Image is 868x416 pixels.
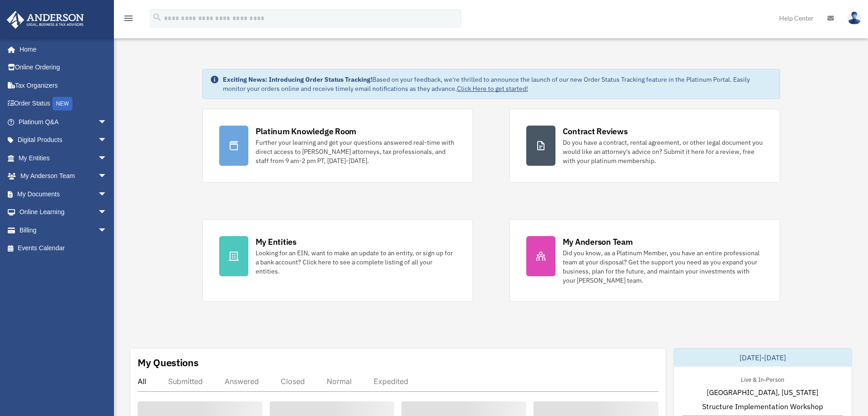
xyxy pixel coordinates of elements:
a: Platinum Q&Aarrow_drop_down [6,113,121,131]
img: Anderson Advisors Platinum Portal [4,11,87,29]
div: Closed [281,377,305,386]
span: arrow_drop_down [98,203,116,222]
a: My Entities Looking for an EIN, want to make an update to an entity, or sign up for a bank accoun... [202,219,473,302]
img: User Pic [847,11,861,25]
a: Order StatusNEW [6,95,121,113]
i: search [152,12,162,22]
span: arrow_drop_down [98,167,116,186]
i: menu [123,13,134,24]
div: All [138,377,146,386]
a: Platinum Knowledge Room Further your learning and get your questions answered real-time with dire... [202,109,473,183]
strong: Exciting News: Introducing Order Status Tracking! [223,75,372,84]
a: Events Calendar [6,239,121,258]
div: NEW [52,97,72,111]
div: Submitted [168,377,203,386]
div: Further your learning and get your questions answered real-time with direct access to [PERSON_NAM... [256,138,456,165]
div: Contract Reviews [563,126,628,137]
span: [GEOGRAPHIC_DATA], [US_STATE] [707,387,818,398]
div: Normal [327,377,352,386]
span: arrow_drop_down [98,221,116,240]
span: arrow_drop_down [98,185,116,204]
a: My Anderson Team Did you know, as a Platinum Member, you have an entire professional team at your... [509,219,780,302]
a: My Entitiesarrow_drop_down [6,149,121,167]
a: Tax Organizers [6,76,121,95]
div: Expedited [374,377,408,386]
div: Looking for an EIN, want to make an update to an entity, or sign up for a bank account? Click her... [256,248,456,276]
a: Home [6,40,116,58]
div: Based on your feedback, we're thrilled to announce the launch of our new Order Status Tracking fe... [223,75,772,93]
a: Online Ordering [6,58,121,77]
a: Digital Productsarrow_drop_down [6,131,121,149]
a: menu [123,16,134,24]
span: arrow_drop_down [98,113,116,132]
a: Online Learningarrow_drop_down [6,203,121,221]
div: [DATE]-[DATE] [674,348,852,367]
a: My Documentsarrow_drop_down [6,185,121,203]
div: My Entities [256,236,297,247]
a: Contract Reviews Do you have a contract, rental agreement, or other legal document you would like... [509,109,780,183]
a: Click Here to get started! [457,84,528,93]
div: My Questions [138,356,199,369]
span: arrow_drop_down [98,149,116,168]
span: Structure Implementation Workshop [702,401,823,412]
span: arrow_drop_down [98,131,116,150]
div: My Anderson Team [563,236,633,247]
div: Live & In-Person [734,374,791,384]
a: Billingarrow_drop_down [6,221,121,239]
div: Platinum Knowledge Room [256,126,357,137]
a: My Anderson Teamarrow_drop_down [6,167,121,185]
div: Answered [225,377,259,386]
div: Do you have a contract, rental agreement, or other legal document you would like an attorney's ad... [563,138,763,165]
div: Did you know, as a Platinum Member, you have an entire professional team at your disposal? Get th... [563,248,763,285]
